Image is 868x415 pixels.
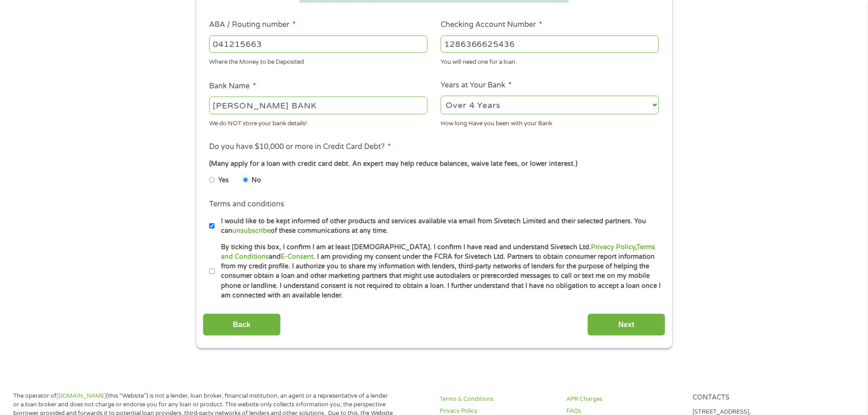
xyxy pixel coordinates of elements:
label: Terms and conditions [209,200,284,209]
a: E-Consent [281,253,313,261]
label: Checking Account Number [441,20,542,30]
input: 345634636 [441,36,659,53]
label: Years at Your Bank [441,81,512,90]
a: Privacy Policy [591,243,635,251]
div: How long Have you been with your Bank [441,116,659,128]
a: [DOMAIN_NAME] [56,392,106,400]
input: Next [587,313,665,336]
h4: Contacts [693,394,808,402]
a: Terms & Conditions [440,395,555,404]
div: (Many apply for a loan with credit card debt. An expert may help reduce balances, waive late fees... [209,159,658,169]
input: Back [203,313,281,336]
input: 263177916 [209,36,427,53]
label: Bank Name [209,82,256,91]
label: Do you have $10,000 or more in Credit Card Debt? [209,142,391,152]
label: No [252,175,261,185]
label: By ticking this box, I confirm I am at least [DEMOGRAPHIC_DATA]. I confirm I have read and unders... [215,242,662,301]
label: I would like to be kept informed of other products and services available via email from Sivetech... [215,216,662,236]
div: You will need one for a loan. [441,55,659,67]
label: ABA / Routing number [209,20,296,30]
div: We do NOT store your bank details! [209,116,427,128]
label: Yes [218,175,229,185]
a: unsubscribe [232,227,271,235]
a: Terms and Conditions [221,243,655,261]
a: APR Charges [566,395,682,404]
div: Where the Money to be Deposited [209,55,427,67]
